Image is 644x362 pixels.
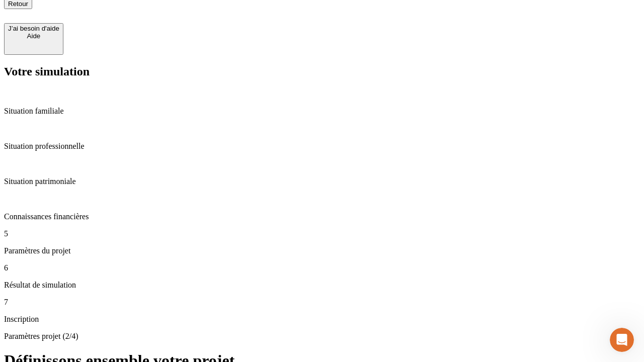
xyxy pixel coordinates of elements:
[4,229,640,238] p: 5
[4,263,640,273] p: 6
[4,315,640,324] p: Inscription
[4,246,640,255] p: Paramètres du projet
[8,32,59,40] div: Aide
[4,107,640,116] p: Situation familiale
[4,298,640,307] p: 7
[610,328,634,352] iframe: Intercom live chat
[4,65,640,78] h2: Votre simulation
[4,177,640,186] p: Situation patrimoniale
[4,281,640,290] p: Résultat de simulation
[4,332,640,341] p: Paramètres projet (2/4)
[4,212,640,221] p: Connaissances financières
[4,142,640,151] p: Situation professionnelle
[8,25,59,32] div: J’ai besoin d'aide
[4,23,63,55] button: J’ai besoin d'aideAide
